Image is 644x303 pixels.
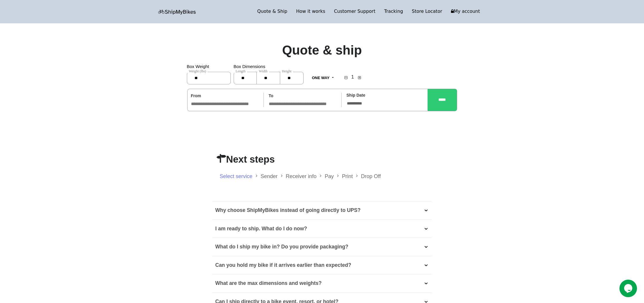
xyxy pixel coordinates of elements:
input: Length [234,72,257,84]
span: Weight (lbs) [187,69,208,73]
span: Length [234,69,247,73]
label: From [191,92,201,100]
div: Box Weight [187,62,234,89]
a: Select service [220,173,252,179]
img: letsbox [158,10,196,15]
li: Print [342,171,361,181]
p: What are the max dimensions and weights? [215,279,322,288]
a: Customer Support [330,8,380,16]
input: Width [257,72,280,84]
p: Can you hold my bike if it arrives earlier than expected? [215,261,351,270]
li: Sender [261,171,286,181]
label: To [269,92,273,100]
a: Quote & Ship [253,8,292,16]
div: Box Dimensions [234,62,304,89]
span: Height [280,69,293,73]
a: Tracking [380,8,408,16]
h2: Next steps [217,154,427,169]
p: What do I ship my bike in? Do you provide packaging? [215,242,348,252]
p: I am ready to ship. What do I do now? [215,224,307,234]
p: Why choose ShipMyBikes instead of going directly to UPS? [215,206,361,215]
a: How it works [292,8,330,16]
h1: Quote & ship [282,43,362,58]
a: My account [447,8,484,16]
input: Weight (lbs) [187,72,231,84]
a: Store Locator [407,8,447,16]
li: Pay [325,171,342,181]
input: Height [280,72,304,84]
li: Receiver info [286,171,325,181]
h4: 1 [350,73,355,80]
iframe: chat widget [619,280,638,297]
label: Ship Date [347,92,366,99]
li: Drop Off [361,171,381,181]
span: Width [257,69,269,73]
